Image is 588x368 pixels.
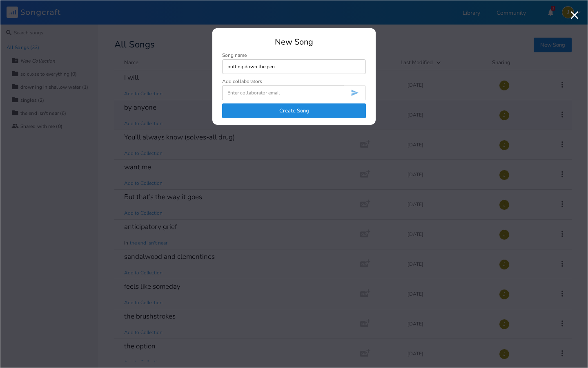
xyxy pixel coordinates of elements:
input: Enter song name [222,59,366,74]
div: New Song [222,38,366,46]
button: Create Song [222,103,366,118]
div: Add collaborators [222,79,262,84]
button: Invite [344,85,366,100]
div: Song name [222,53,366,58]
input: Enter collaborator email [222,85,344,100]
